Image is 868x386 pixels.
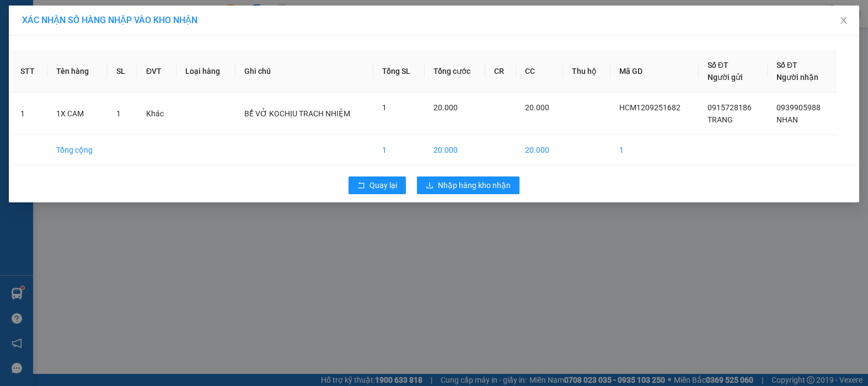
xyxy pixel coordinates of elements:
[22,15,197,25] span: XÁC NHẬN SỐ HÀNG NHẬP VÀO KHO NHẬN
[417,176,519,194] button: downloadNhập hàng kho nhận
[47,135,108,165] td: Tổng cộng
[137,93,177,135] td: Khác
[619,103,681,112] span: HCM1209251682
[433,103,458,112] span: 20.000
[516,50,563,93] th: CC
[516,135,563,165] td: 20.000
[369,179,397,191] span: Quay lại
[776,115,798,124] span: NHAN
[839,16,848,25] span: close
[610,135,699,165] td: 1
[563,50,610,93] th: Thu hộ
[485,50,516,93] th: CR
[373,135,425,165] td: 1
[244,109,350,118] span: BỂ VỞ KOCHỊU TRACH NHIỆM
[610,50,699,93] th: Mã GD
[525,103,549,112] span: 20.000
[12,93,47,135] td: 1
[357,181,365,190] span: rollback
[108,50,137,93] th: SL
[349,176,406,194] button: rollbackQuay lại
[426,181,433,190] span: download
[708,103,752,112] span: 0915728186
[776,73,818,82] span: Người nhận
[116,109,121,118] span: 1
[373,50,425,93] th: Tổng SL
[47,93,108,135] td: 1X CAM
[235,50,373,93] th: Ghi chú
[137,50,177,93] th: ĐVT
[776,103,821,112] span: 0939905988
[708,61,728,69] span: Số ĐT
[47,50,108,93] th: Tên hàng
[438,179,511,191] span: Nhập hàng kho nhận
[425,50,486,93] th: Tổng cước
[176,50,235,93] th: Loại hàng
[382,103,387,112] span: 1
[828,6,859,36] button: Close
[708,115,733,124] span: TRANG
[12,50,47,93] th: STT
[708,73,743,82] span: Người gửi
[776,61,797,69] span: Số ĐT
[425,135,486,165] td: 20.000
